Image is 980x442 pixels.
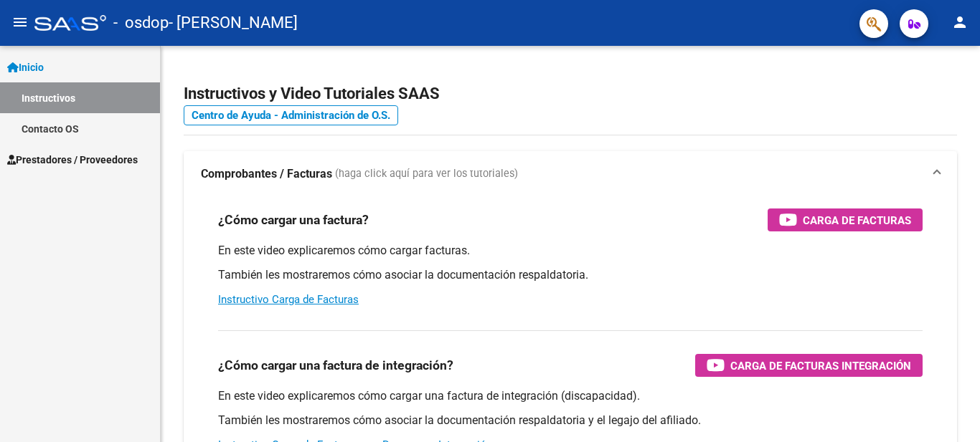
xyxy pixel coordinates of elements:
[218,388,923,404] p: En este video explicaremos cómo cargar una factura de integración (discapacidad).
[184,105,398,125] a: Centro de Ayuda - Administración de O.S.
[951,14,969,31] mat-icon: person
[730,357,911,375] span: Carga de Facturas Integración
[768,208,923,231] button: Carga de Facturas
[218,413,923,428] p: También les mostraremos cómo asociar la documentación respaldatoria y el legajo del afiliado.
[184,151,957,197] mat-expansion-panel-header: Comprobantes / Facturas (haga click aquí para ver los tutoriales)
[169,7,298,39] span: - [PERSON_NAME]
[113,7,169,39] span: - osdop
[7,59,44,75] span: Inicio
[184,80,957,107] h2: Instructivos y Video Tutoriales SAAS
[7,152,138,168] span: Prestadores / Proveedores
[335,166,518,182] span: (haga click aquí para ver los tutoriales)
[218,210,369,230] h3: ¿Cómo cargar una factura?
[218,293,359,306] a: Instructivo Carga de Facturas
[218,267,923,283] p: También les mostraremos cómo asociar la documentación respaldatoria.
[218,243,923,259] p: En este video explicaremos cómo cargar facturas.
[218,355,453,375] h3: ¿Cómo cargar una factura de integración?
[931,393,966,428] iframe: Intercom live chat
[11,14,29,31] mat-icon: menu
[695,354,923,377] button: Carga de Facturas Integración
[803,211,911,229] span: Carga de Facturas
[201,166,332,182] strong: Comprobantes / Facturas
